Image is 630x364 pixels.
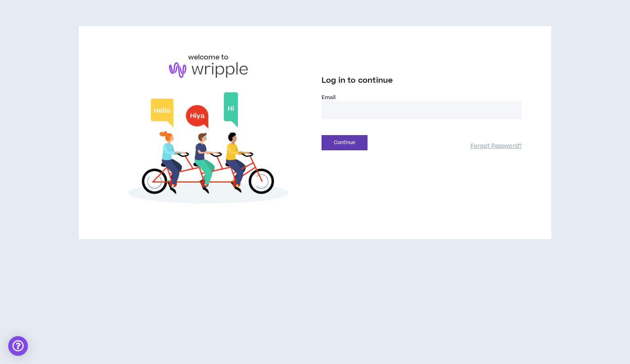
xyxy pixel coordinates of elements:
button: Continue [322,135,367,150]
h6: welcome to [188,52,229,62]
img: logo-brand.png [169,62,248,78]
span: Log in to continue [322,75,393,86]
img: Welcome to Wripple [108,86,308,213]
label: Email [322,94,522,101]
div: Open Intercom Messenger [8,336,28,356]
a: Forgot Password? [470,142,522,150]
